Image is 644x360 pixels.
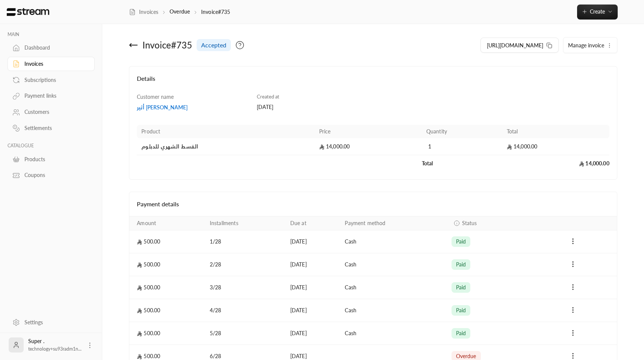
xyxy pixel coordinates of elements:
a: Subscriptions [8,73,95,87]
h4: Details [137,74,609,91]
td: Cash [340,230,447,253]
td: القسط الشهري للدبلوم [137,138,315,155]
td: 3 / 28 [205,276,286,299]
table: Products [137,125,609,172]
span: 1 [426,143,434,150]
a: Overdue [170,8,190,15]
th: Installments [205,216,286,230]
td: 14,000.00 [502,155,609,172]
span: Create [590,8,605,15]
span: paid [456,284,466,291]
nav: breadcrumb [129,8,230,16]
div: Dashboard [24,44,85,51]
button: Create [577,5,618,20]
div: [DATE] [257,103,370,111]
a: Dashboard [8,41,95,55]
a: Settlements [8,121,95,136]
a: Payment links [8,89,95,103]
span: accepted [201,41,226,50]
span: Manage invoice [568,42,604,48]
span: paid [456,261,466,268]
th: Due at [286,216,341,230]
td: 14,000.00 [315,138,422,155]
td: [DATE] [286,253,341,276]
th: Price [315,125,422,138]
button: Manage invoice [564,38,617,53]
div: Settings [24,319,85,326]
td: 4 / 28 [205,299,286,322]
span: paid [456,307,466,314]
a: Invoices [129,8,159,16]
span: technology+su93radm1n... [28,346,82,352]
td: Cash [340,253,447,276]
a: Invoices [8,57,95,71]
span: Created at [257,94,279,100]
p: MAIN [8,32,95,38]
div: Payment links [24,92,85,100]
div: Settlements [24,124,85,132]
th: Total [502,125,609,138]
div: Coupons [24,171,85,179]
td: 500.00 [129,322,205,345]
td: Cash [340,299,447,322]
div: Super . [28,337,82,352]
span: Status [462,219,477,227]
p: CATALOGUE [8,143,95,149]
td: [DATE] [286,322,341,345]
td: 500.00 [129,276,205,299]
span: [URL][DOMAIN_NAME] [487,41,543,49]
p: Invoice#735 [201,8,230,16]
td: 500.00 [129,230,205,253]
span: paid [456,238,466,245]
th: Quantity [422,125,502,138]
span: overdue [456,352,476,360]
td: 500.00 [129,299,205,322]
td: Cash [340,276,447,299]
td: 14,000.00 [502,138,609,155]
td: [DATE] [286,299,341,322]
td: Cash [340,322,447,345]
a: أثير [PERSON_NAME] [137,104,250,111]
td: 5 / 28 [205,322,286,345]
th: Product [137,125,315,138]
a: Customers [8,105,95,119]
div: Customers [24,108,85,116]
div: Subscriptions [24,76,85,84]
span: Customer name [137,94,174,100]
td: [DATE] [286,276,341,299]
div: Invoice # 735 [142,39,192,51]
td: 1 / 28 [205,230,286,253]
td: 2 / 28 [205,253,286,276]
a: Products [8,152,95,166]
th: Payment method [340,216,447,230]
div: Products [24,156,85,163]
a: Settings [8,315,95,330]
th: Amount [129,216,205,230]
td: Total [422,155,502,172]
td: 500.00 [129,253,205,276]
h4: Payment details [137,200,609,209]
img: Logo [6,8,50,16]
div: Invoices [24,60,85,68]
button: [URL][DOMAIN_NAME] [480,38,559,53]
a: Coupons [8,168,95,183]
span: paid [456,330,466,337]
td: [DATE] [286,230,341,253]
